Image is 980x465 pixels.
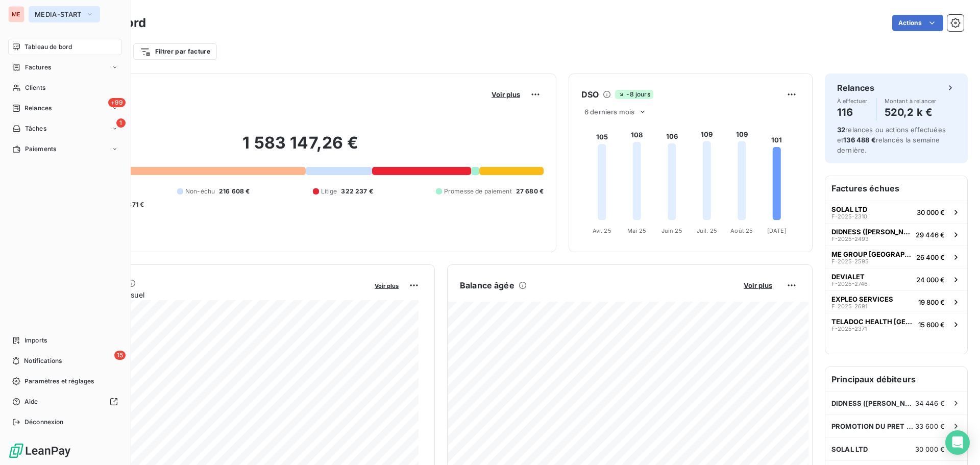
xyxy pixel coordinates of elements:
tspan: Juin 25 [661,227,682,234]
span: 29 446 € [916,231,945,239]
tspan: [DATE] [767,227,787,234]
tspan: Juil. 25 [697,227,717,234]
span: F-2025-2595 [831,258,869,264]
tspan: Mai 25 [627,227,646,234]
button: ME GROUP [GEOGRAPHIC_DATA]F-2025-259526 400 € [825,246,967,268]
span: À effectuer [837,98,868,104]
h4: 520,2 k € [885,104,937,120]
span: 136 488 € [843,136,875,144]
span: -8 jours [615,90,653,99]
div: Open Intercom Messenger [945,430,970,455]
h6: DSO [581,88,599,101]
span: F-2025-2371 [831,326,867,332]
span: 19 800 € [918,298,945,306]
span: ME GROUP [GEOGRAPHIC_DATA] [831,250,912,258]
span: DIDNESS ([PERSON_NAME]) [831,399,915,407]
span: Paiements [25,144,56,154]
span: 15 [114,351,126,360]
h6: Factures échues [825,176,967,201]
span: MEDIA-START [35,10,82,18]
span: 6 derniers mois [584,108,634,116]
span: EXPLEO SERVICES [831,295,893,303]
button: TELADOC HEALTH [GEOGRAPHIC_DATA]F-2025-237115 600 € [825,313,967,335]
span: F-2025-2310 [831,213,867,219]
span: Promesse de paiement [444,187,512,196]
span: Litige [321,187,337,196]
span: 216 608 € [219,187,250,196]
span: +99 [108,98,126,107]
span: F-2025-2746 [831,281,868,287]
h6: Balance âgée [460,279,514,291]
span: Déconnexion [24,418,64,427]
tspan: Avr. 25 [593,227,611,234]
h6: Principaux débiteurs [825,367,967,391]
span: 15 600 € [918,321,945,329]
span: Voir plus [375,282,399,289]
span: 32 [837,126,845,134]
span: Relances [24,104,52,113]
span: Factures [25,63,51,72]
button: Voir plus [741,281,775,290]
button: SOLAL LTDF-2025-231030 000 € [825,201,967,223]
span: PROMOTION DU PRET A PORTER (PIMKIE) [831,422,915,430]
span: 33 600 € [915,422,945,430]
span: 27 680 € [516,187,544,196]
span: TELADOC HEALTH [GEOGRAPHIC_DATA] [831,317,914,326]
span: Paramètres et réglages [24,377,94,386]
span: DIDNESS ([PERSON_NAME]) [831,228,912,236]
span: F-2025-2691 [831,303,867,309]
button: Voir plus [372,281,402,290]
span: 30 000 € [915,445,945,453]
span: 1 [116,118,126,128]
button: Voir plus [488,90,523,99]
span: 24 000 € [916,276,945,284]
span: 26 400 € [916,253,945,261]
img: Logo LeanPay [8,443,71,459]
button: DEVIALETF-2025-274624 000 € [825,268,967,290]
span: Clients [25,83,45,92]
span: Montant à relancer [885,98,937,104]
span: Non-échu [185,187,215,196]
span: Tableau de bord [24,42,72,52]
button: Filtrer par facture [133,43,217,60]
div: ME [8,6,24,22]
span: DEVIALET [831,273,865,281]
span: Imports [24,336,47,345]
h4: 116 [837,104,868,120]
span: relances ou actions effectuées et relancés la semaine dernière. [837,126,946,154]
span: Voir plus [744,281,772,289]
span: F-2025-2493 [831,236,869,242]
span: Voir plus [492,90,520,99]
span: Chiffre d'affaires mensuel [58,289,367,300]
a: Aide [8,394,122,410]
span: Notifications [24,356,62,365]
span: Aide [24,397,38,406]
tspan: Août 25 [730,227,753,234]
span: SOLAL LTD [831,205,867,213]
span: 34 446 € [915,399,945,407]
span: SOLAL LTD [831,445,868,453]
button: DIDNESS ([PERSON_NAME])F-2025-249329 446 € [825,223,967,246]
h6: Relances [837,82,874,94]
span: Tâches [25,124,46,133]
span: 322 237 € [341,187,373,196]
button: EXPLEO SERVICESF-2025-269119 800 € [825,290,967,313]
span: 30 000 € [917,208,945,216]
button: Actions [892,15,943,31]
h2: 1 583 147,26 € [58,133,544,163]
